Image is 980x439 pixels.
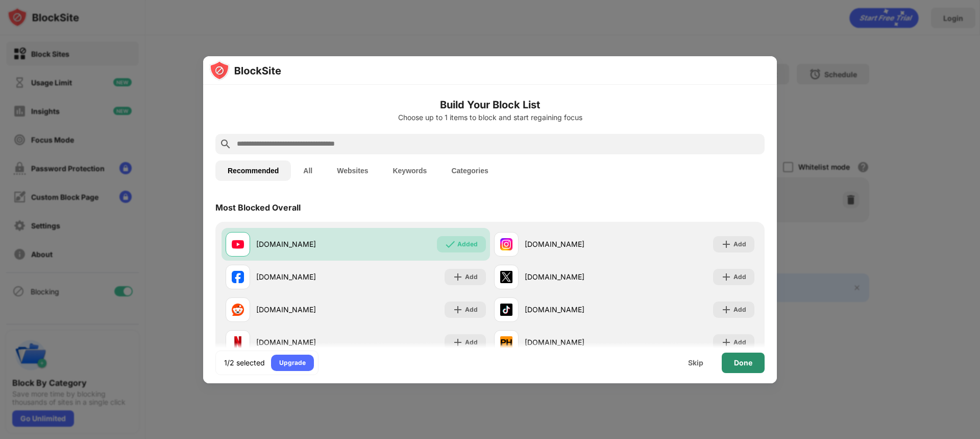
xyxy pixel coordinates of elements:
[256,304,356,315] div: [DOMAIN_NAME]
[733,239,746,249] div: Add
[232,238,244,250] img: favicons
[500,336,512,349] img: favicons
[215,113,765,122] div: Choose up to 1 items to block and start regaining focus
[733,337,746,348] div: Add
[219,138,232,150] img: search.svg
[465,272,478,282] div: Add
[439,160,500,181] button: Categories
[215,202,301,213] div: Most Blocked Overall
[525,337,624,348] div: [DOMAIN_NAME]
[525,239,624,249] div: [DOMAIN_NAME]
[256,337,356,348] div: [DOMAIN_NAME]
[279,358,306,368] div: Upgrade
[733,272,746,282] div: Add
[500,238,512,250] img: favicons
[500,271,512,283] img: favicons
[232,336,244,349] img: favicons
[734,359,752,367] div: Done
[465,305,478,315] div: Add
[291,160,325,181] button: All
[215,160,291,181] button: Recommended
[232,271,244,283] img: favicons
[500,304,512,316] img: favicons
[465,337,478,348] div: Add
[256,271,356,282] div: [DOMAIN_NAME]
[457,239,478,249] div: Added
[256,239,356,249] div: [DOMAIN_NAME]
[224,358,265,368] div: 1/2 selected
[525,271,624,282] div: [DOMAIN_NAME]
[325,160,380,181] button: Websites
[209,60,281,81] img: logo-blocksite.svg
[380,160,439,181] button: Keywords
[733,305,746,315] div: Add
[232,304,244,316] img: favicons
[215,97,765,112] h6: Build Your Block List
[525,304,624,315] div: [DOMAIN_NAME]
[688,359,703,367] div: Skip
